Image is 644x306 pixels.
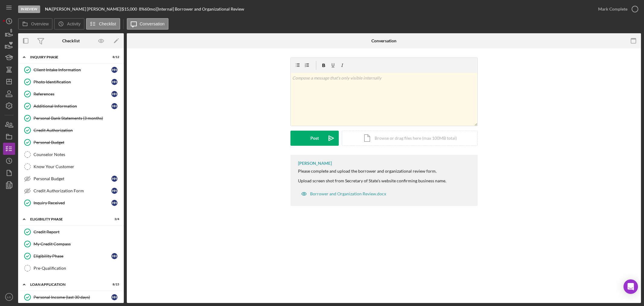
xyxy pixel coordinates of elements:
div: | [Internal] Borrower and Organizational Review [155,7,244,11]
a: Know Your Customer [21,161,121,173]
label: Activity [67,21,80,26]
button: Post [290,131,339,146]
div: Open Intercom Messenger [623,279,638,294]
div: Personal Bank Statements (3 months) [34,116,120,121]
div: Client Intake Information [34,67,111,72]
button: Borrower and Organization Review.docx [298,188,389,200]
a: Inquiry ReceivedHH [21,197,121,209]
div: Borrower and Organization Review.docx [310,191,386,196]
div: Know Your Customer [34,164,120,169]
div: Additional Information [34,104,111,109]
label: Overview [31,21,49,26]
a: Additional InformationHH [21,100,121,112]
div: Counselor Notes [34,152,120,157]
div: Eligibility Phase [30,217,104,221]
div: [PERSON_NAME] [298,161,332,166]
div: | [45,7,53,11]
div: H H [111,200,117,206]
a: Credit Report [21,226,121,238]
button: Activity [54,18,84,30]
div: [PERSON_NAME] [PERSON_NAME] | [53,7,122,11]
div: Photo Identification [34,80,111,84]
a: Eligibility PhaseHH [21,250,121,262]
a: Personal Budget [21,136,121,148]
div: 8 / 12 [108,55,119,59]
div: Please complete and upload the borrower and organizational review form. Upload screen shot from S... [298,169,446,183]
div: H H [111,79,117,85]
div: H H [111,91,117,97]
div: H H [111,67,117,73]
div: 60 mo [145,7,155,11]
div: Mark Complete [598,3,627,15]
div: Conversation [371,38,396,43]
a: Counselor Notes [21,148,121,161]
div: 8 / 15 [108,283,119,286]
div: Credit Authorization [34,128,120,133]
span: $15,000 [122,6,137,11]
div: My Credit Compass [34,242,120,246]
div: Personal Income (last 30 days) [34,295,111,300]
b: NA [45,6,51,11]
a: Personal BudgetHH [21,173,121,185]
div: Credit Authorization Form [34,188,111,193]
div: 8 % [139,7,145,11]
label: Conversation [140,21,165,26]
div: H H [111,188,117,194]
button: LG [3,291,15,303]
button: Conversation [127,18,169,30]
a: Credit Authorization [21,124,121,136]
a: Credit Authorization FormHH [21,185,121,197]
a: Pre-Qualification [21,262,121,274]
label: Checklist [99,21,116,26]
div: Inquiry Received [34,200,111,205]
div: H H [111,294,117,300]
div: Inquiry Phase [30,55,104,59]
button: Checklist [86,18,120,30]
a: My Credit Compass [21,238,121,250]
div: In Review [18,5,40,13]
button: Overview [18,18,53,30]
div: Personal Budget [34,140,120,145]
div: Post [310,131,319,146]
div: 3 / 4 [108,217,119,221]
div: H H [111,176,117,182]
div: H H [111,103,117,109]
div: Eligibility Phase [34,254,111,259]
div: Checklist [62,38,80,43]
a: Photo IdentificationHH [21,76,121,88]
div: Pre-Qualification [34,266,120,271]
div: Credit Report [34,229,120,234]
button: Mark Complete [592,3,641,15]
div: References [34,92,111,96]
a: Client Intake InformationHH [21,64,121,76]
a: ReferencesHH [21,88,121,100]
text: LG [7,295,11,299]
div: Personal Budget [34,176,111,181]
div: Loan Application [30,283,104,286]
a: Personal Income (last 30 days)HH [21,291,121,303]
a: Personal Bank Statements (3 months) [21,112,121,124]
div: H H [111,253,117,259]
